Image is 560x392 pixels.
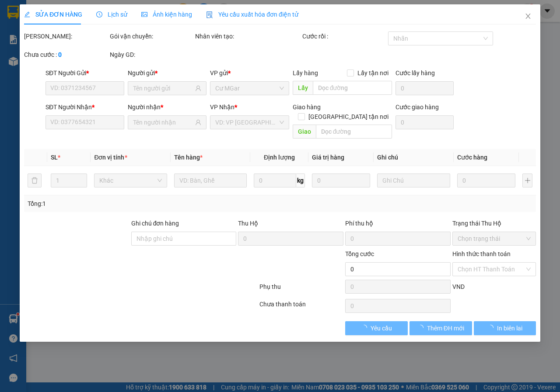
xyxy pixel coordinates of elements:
span: Thêm ĐH mới [427,323,464,333]
input: Cước giao hàng [395,115,454,129]
span: Lấy [292,81,312,95]
button: In biên lai [473,321,536,335]
label: Cước lấy hàng [395,69,435,76]
div: Người gửi [128,68,206,78]
span: Đơn vị tính [94,154,127,161]
div: VP gửi [210,68,289,78]
span: Giao hàng [292,104,320,111]
span: Thu Hộ [238,220,258,227]
span: Ảnh kiện hàng [141,11,192,18]
div: Gói vận chuyển: [110,31,194,41]
div: SĐT Người Gửi [45,68,124,78]
span: kg [296,173,305,187]
span: edit [24,11,30,17]
span: Tổng cước [345,250,374,257]
input: Tên người gửi [133,83,193,93]
input: 0 [312,173,370,187]
span: Chọn trạng thái [457,232,531,245]
input: Ghi Chú [377,173,450,187]
input: Tên người nhận [133,118,193,127]
input: VD: Bàn, Ghế [174,173,247,187]
div: Tổng: 1 [28,199,217,208]
span: Giá trị hàng [312,154,344,161]
div: SĐT Người Nhận [45,102,124,112]
span: close [525,13,532,20]
button: delete [28,173,42,187]
label: Hình thức thanh toán [452,250,510,257]
span: VND [452,283,464,290]
span: Khác [99,174,161,187]
span: loading [487,325,497,331]
span: Lịch sử [96,11,127,18]
input: 0 [457,173,515,187]
img: icon [206,11,213,18]
span: VP Nhận [210,104,234,111]
div: Cước rồi : [302,31,386,41]
input: Ghi chú đơn hàng [131,232,236,246]
div: [PERSON_NAME]: [24,31,108,41]
span: Cư MGar [215,82,283,95]
div: Ngày GD: [110,50,194,59]
span: loading [361,325,371,331]
span: user [195,119,201,125]
div: Người nhận [128,102,206,112]
label: Cước giao hàng [395,104,439,111]
span: Yêu cầu [371,323,392,333]
span: Lấy tận nơi [354,68,392,78]
div: Phụ thu [259,282,344,297]
input: Cước lấy hàng [395,81,454,95]
span: loading [417,325,427,331]
input: Dọc đường [315,125,392,139]
label: Ghi chú đơn hàng [131,220,179,227]
div: Phí thu hộ [345,219,451,232]
span: Yêu cầu xuất hóa đơn điện tử [206,11,298,18]
span: SỬA ĐƠN HÀNG [24,11,82,18]
span: Định lượng [264,154,295,161]
span: Giao [292,125,315,139]
span: Cước hàng [457,154,487,161]
button: Close [516,4,540,29]
span: In biên lai [497,323,522,333]
th: Ghi chú [374,149,453,166]
span: picture [141,11,147,17]
button: Thêm ĐH mới [409,321,472,335]
b: 0 [58,51,62,58]
span: Tên hàng [174,154,203,161]
input: Dọc đường [312,81,392,95]
span: SL [51,154,58,161]
span: user [195,85,201,91]
div: Nhân viên tạo: [195,31,301,41]
button: plus [522,173,532,187]
span: [GEOGRAPHIC_DATA] tận nơi [305,112,392,121]
span: Lấy hàng [292,69,318,76]
div: Chưa cước : [24,50,108,59]
div: Chưa thanh toán [259,299,344,315]
button: Yêu cầu [345,321,408,335]
span: clock-circle [96,11,102,17]
div: Trạng thái Thu Hộ [452,219,536,228]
